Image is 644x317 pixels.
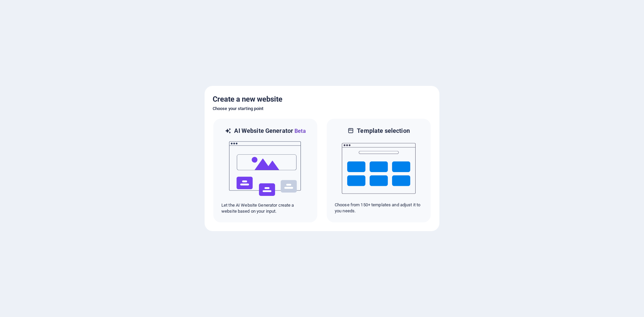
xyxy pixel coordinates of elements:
[213,105,431,113] h6: Choose your starting point
[221,202,309,214] p: Let the AI Website Generator create a website based on your input.
[228,135,302,202] img: ai
[335,202,423,214] p: Choose from 150+ templates and adjust it to you needs.
[357,127,410,135] h6: Template selection
[326,118,431,223] div: Template selectionChoose from 150+ templates and adjust it to you needs.
[293,128,306,134] span: Beta
[213,94,431,105] h5: Create a new website
[234,127,306,135] h6: AI Website Generator
[213,118,318,223] div: AI Website GeneratorBetaaiLet the AI Website Generator create a website based on your input.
